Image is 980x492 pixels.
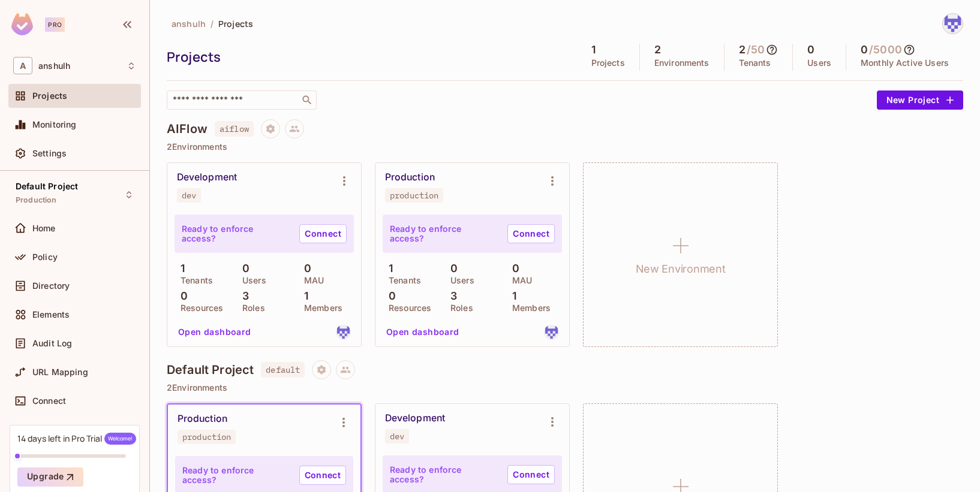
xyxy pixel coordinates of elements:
p: Users [807,58,831,68]
span: Monitoring [32,120,77,129]
p: 0 [444,262,458,274]
p: Tenants [175,276,213,285]
span: Connect [32,396,66,406]
p: Monthly Active Users [861,58,949,68]
span: Projects [32,91,67,101]
p: Resources [383,303,431,313]
p: Roles [444,303,473,313]
p: 0 [298,262,311,274]
p: 3 [444,290,457,302]
p: 0 [383,290,396,302]
p: 0 [506,262,519,274]
span: Projects [218,18,253,29]
div: production [182,432,231,442]
p: MAU [298,276,324,285]
p: 1 [298,290,308,302]
p: 3 [236,290,249,302]
span: default [261,362,305,378]
button: Environment settings [540,169,564,193]
div: production [390,191,438,200]
div: Production [385,171,435,183]
span: Audit Log [32,339,72,348]
div: Pro [45,17,65,32]
span: A [13,57,32,74]
span: Directory [32,281,70,291]
p: Ready to enforce access? [390,224,498,243]
h4: Default Project [167,363,254,377]
p: Members [298,303,342,313]
div: dev [182,191,196,200]
p: Users [444,276,474,285]
h5: 2 [654,44,661,56]
span: URL Mapping [32,367,88,377]
span: Settings [32,149,67,158]
p: Environments [654,58,710,68]
img: SReyMgAAAABJRU5ErkJggg== [11,13,33,35]
span: Production [16,195,57,205]
div: Development [177,171,237,183]
h5: 0 [807,44,814,56]
p: 0 [236,262,249,274]
button: Environment settings [332,410,356,434]
p: 2 Environments [167,142,963,152]
a: Connect [507,465,555,484]
span: Project settings [261,125,280,137]
p: 1 [506,290,516,302]
p: Ready to enforce access? [182,466,290,485]
button: Environment settings [540,410,564,434]
h5: / 5000 [869,44,902,56]
h1: New Environment [636,260,726,278]
h5: 1 [591,44,596,56]
button: Open dashboard [381,322,464,342]
span: anshulh [172,18,206,29]
span: Welcome! [104,433,136,445]
p: Ready to enforce access? [390,465,498,484]
h5: 2 [739,44,745,56]
p: 0 [175,290,188,302]
div: Development [385,412,445,424]
h4: AIFlow [167,122,208,136]
p: 1 [175,262,185,274]
a: Connect [299,466,346,485]
h5: 0 [861,44,868,56]
span: aiflow [215,121,254,137]
p: Tenants [383,276,421,285]
a: Connect [507,224,555,243]
p: Resources [175,303,223,313]
p: Ready to enforce access? [182,224,290,243]
p: 1 [383,262,393,274]
p: Members [506,303,551,313]
button: New Project [877,90,963,110]
p: Projects [591,58,625,68]
span: Workspace: anshulh [38,61,70,71]
p: Roles [236,303,265,313]
li: / [211,18,214,29]
p: Tenants [739,58,771,68]
p: MAU [506,276,532,285]
button: Open dashboard [173,322,256,342]
img: anshulh.work@gmail.com [943,14,963,34]
span: Default Project [16,182,78,191]
span: Elements [32,310,70,319]
span: Policy [32,252,58,262]
button: Environment settings [332,169,356,193]
div: 14 days left in Pro Trial [17,433,136,445]
button: Upgrade [17,467,83,487]
p: Users [236,276,266,285]
h5: / 50 [747,44,765,56]
div: dev [390,431,404,441]
img: anshulh.work@gmail.com [336,325,351,340]
span: Project settings [312,366,331,378]
div: Production [178,413,227,425]
div: Projects [167,48,571,66]
p: 2 Environments [167,383,963,393]
img: anshulh.work@gmail.com [544,325,559,340]
a: Connect [299,224,347,243]
span: Home [32,224,56,233]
